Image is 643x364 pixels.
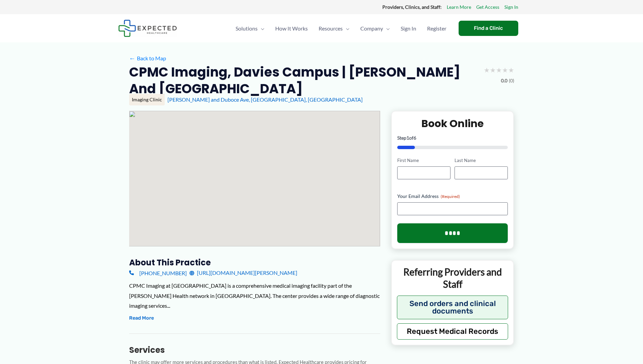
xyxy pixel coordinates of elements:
span: ★ [484,64,490,76]
span: ← [129,55,136,61]
a: Sign In [504,3,518,12]
span: 6 [414,135,416,141]
span: Menu Toggle [343,17,349,40]
span: Sign In [401,17,416,40]
div: CPMC Imaging at [GEOGRAPHIC_DATA] is a comprehensive medical imaging facility part of the [PERSON... [129,281,380,311]
h3: About this practice [129,257,380,268]
span: How It Works [275,17,308,40]
a: SolutionsMenu Toggle [230,17,270,40]
span: Menu Toggle [383,17,390,40]
button: Request Medical Records [397,323,508,340]
a: Get Access [476,3,499,12]
h2: Book Online [397,117,508,130]
span: ★ [502,64,508,76]
span: (Required) [441,194,460,199]
p: Step of [397,136,508,140]
a: How It Works [270,17,313,40]
span: 0.0 [501,76,507,85]
label: Last Name [455,157,508,164]
p: Referring Providers and Staff [397,266,508,290]
a: [PHONE_NUMBER] [129,268,187,278]
img: Expected Healthcare Logo - side, dark font, small [118,20,177,37]
nav: Primary Site Navigation [230,17,452,40]
span: Menu Toggle [258,17,264,40]
strong: Providers, Clinics, and Staff: [382,4,442,10]
a: ResourcesMenu Toggle [313,17,355,40]
label: Your Email Address [397,193,508,200]
span: Resources [319,17,343,40]
a: Learn More [447,3,471,12]
button: Read More [129,314,154,322]
div: Imaging Clinic [129,94,165,105]
span: ★ [490,64,496,76]
a: [PERSON_NAME] and Duboce Ave, [GEOGRAPHIC_DATA], [GEOGRAPHIC_DATA] [167,96,363,103]
h3: Services [129,345,380,355]
button: Send orders and clinical documents [397,296,508,319]
a: Find a Clinic [459,21,518,36]
span: (0) [509,76,514,85]
a: [URL][DOMAIN_NAME][PERSON_NAME] [189,268,297,278]
span: 1 [406,135,409,141]
span: ★ [508,64,514,76]
span: Company [360,17,383,40]
a: CompanyMenu Toggle [355,17,395,40]
label: First Name [397,157,450,164]
span: ★ [496,64,502,76]
a: Sign In [395,17,422,40]
span: Register [427,17,446,40]
a: Register [422,17,452,40]
span: Solutions [236,17,258,40]
a: ←Back to Map [129,53,166,63]
h2: CPMC Imaging, Davies Campus | [PERSON_NAME] and [GEOGRAPHIC_DATA] [129,64,478,97]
